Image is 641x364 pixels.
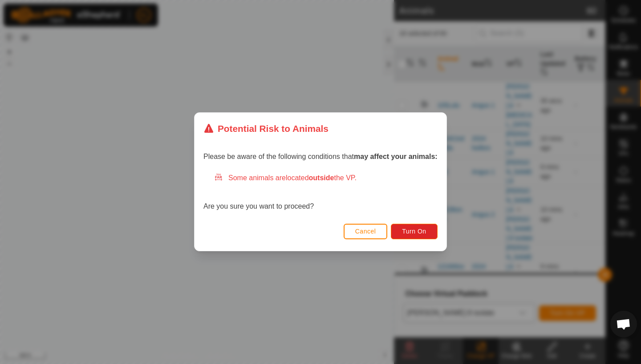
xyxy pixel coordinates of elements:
button: Turn On [391,224,438,239]
button: Cancel [344,224,388,239]
strong: may affect your animals: [354,153,438,161]
span: Please be aware of the following conditions that [203,153,438,161]
strong: outside [309,174,334,182]
span: Turn On [402,228,426,235]
span: located the VP. [286,174,357,182]
div: Potential Risk to Animals [203,122,329,135]
div: Open chat [610,311,637,337]
div: Some animals are [214,173,438,184]
span: Cancel [355,228,376,235]
div: Are you sure you want to proceed? [203,173,438,212]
